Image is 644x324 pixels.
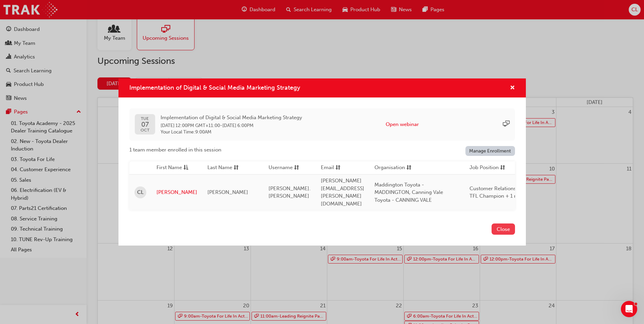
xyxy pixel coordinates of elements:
[386,121,419,128] button: Open webinar
[129,146,221,154] span: 1 team member enrolled in this session
[510,85,515,91] span: cross-icon
[269,164,306,172] button: Usernamesorting-icon
[183,164,188,172] span: asc-icon
[207,164,232,172] span: Last Name
[465,146,515,156] a: Manage Enrollment
[157,164,194,172] button: First Nameasc-icon
[510,84,515,92] button: cross-icon
[222,123,254,128] span: 07 Oct 2025 6:00PM
[321,178,364,207] span: [PERSON_NAME][EMAIL_ADDRESS][PERSON_NAME][DOMAIN_NAME]
[374,164,412,172] button: Organisationsorting-icon
[503,121,510,128] span: sessionType_ONLINE_URL-icon
[406,164,411,172] span: sorting-icon
[621,301,637,317] iframe: Intercom live chat
[234,164,239,172] span: sorting-icon
[161,129,302,135] span: Your Local Time : 9:00AM
[161,114,302,122] span: Implementation of Digital & Social Media Marketing Strategy
[321,164,334,172] span: Email
[374,164,405,172] span: Organisation
[207,189,248,195] span: [PERSON_NAME]
[470,164,499,172] span: Job Position
[137,188,144,196] span: CL
[294,164,299,172] span: sorting-icon
[118,78,526,246] div: Implementation of Digital & Social Media Marketing Strategy
[269,164,293,172] span: Username
[161,114,302,135] div: -
[157,164,182,172] span: First Name
[470,185,547,199] span: Customer Relationship Manager, TFL Champion + 1 more
[141,116,149,121] span: TUE
[470,164,507,172] button: Job Positionsorting-icon
[141,121,149,128] span: 07
[129,84,300,91] span: Implementation of Digital & Social Media Marketing Strategy
[374,182,443,203] span: Maddington Toyota - MADDINGTON, Canning Vale Toyota - CANNING VALE
[321,164,358,172] button: Emailsorting-icon
[207,164,245,172] button: Last Namesorting-icon
[269,185,311,199] span: [PERSON_NAME].[PERSON_NAME]
[161,123,220,128] span: 07 Oct 2025 12:00PM GMT+11:00
[157,188,197,196] a: [PERSON_NAME]
[141,128,149,132] span: OCT
[335,164,341,172] span: sorting-icon
[492,223,515,235] button: Close
[500,164,505,172] span: sorting-icon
